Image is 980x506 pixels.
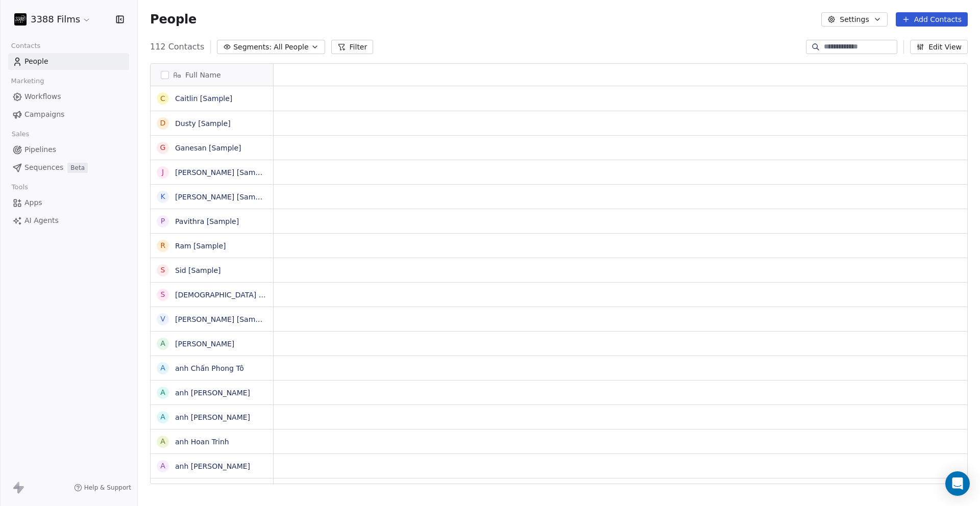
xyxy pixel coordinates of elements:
a: Pavithra [Sample] [175,217,239,225]
div: G [160,142,166,153]
button: Settings [821,12,887,27]
span: Campaigns [24,109,64,120]
div: R [160,240,165,251]
button: Edit View [910,40,968,54]
div: P [161,216,165,226]
a: Dusty [Sample] [175,119,231,128]
span: People [150,12,197,27]
div: J [162,167,164,178]
div: grid [151,86,274,485]
div: S [161,265,165,275]
div: a [160,412,165,422]
span: Full Name [185,70,221,80]
a: Workflows [8,88,129,105]
div: a [160,387,165,398]
span: AI Agents [24,215,59,226]
div: Full Name [151,64,273,86]
div: D [160,118,166,129]
div: S [161,289,165,300]
a: Apps [8,194,129,211]
button: Filter [331,40,374,54]
div: a [160,363,165,373]
a: [PERSON_NAME] [Sample] [175,193,269,201]
a: Pipelines [8,141,129,158]
div: C [160,93,165,104]
span: People [24,56,48,67]
button: Add Contacts [896,12,968,27]
span: Workflows [24,91,61,102]
a: [PERSON_NAME] [175,340,234,348]
span: 3388 Films [31,13,80,26]
div: V [160,314,165,324]
img: 3388Films_Logo_White.jpg [14,13,27,26]
div: K [160,191,165,202]
span: Tools [7,180,32,195]
button: 3388 Films [12,11,93,28]
a: SequencesBeta [8,159,129,176]
div: Open Intercom Messenger [945,471,970,496]
a: People [8,53,129,70]
a: Campaigns [8,106,129,123]
a: Ram [Sample] [175,242,226,250]
a: anh Chấn Phong Tô [175,364,244,372]
div: a [160,461,165,471]
div: A [160,338,165,349]
span: Marketing [7,73,48,89]
span: Beta [67,163,88,173]
a: anh Hoan Trinh [175,438,229,446]
a: Caitlin [Sample] [175,94,232,103]
a: AI Agents [8,212,129,229]
span: Contacts [7,38,45,54]
span: Sales [7,127,34,142]
a: [DEMOGRAPHIC_DATA] [Sample] [175,291,291,299]
span: Apps [24,197,42,208]
a: anh [PERSON_NAME] [175,462,250,470]
a: Help & Support [74,484,131,492]
span: 112 Contacts [150,41,204,53]
a: [PERSON_NAME] [Sample] [175,168,269,176]
div: a [160,436,165,447]
div: grid [274,86,976,485]
a: anh [PERSON_NAME] [175,389,250,397]
a: Ganesan [Sample] [175,144,241,152]
span: Sequences [24,162,63,173]
a: [PERSON_NAME] [Sample] [175,315,269,323]
span: Help & Support [84,484,131,492]
span: All People [274,42,308,53]
a: anh [PERSON_NAME] [175,413,250,421]
span: Pipelines [24,144,56,155]
span: Segments: [233,42,272,53]
a: Sid [Sample] [175,266,221,274]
